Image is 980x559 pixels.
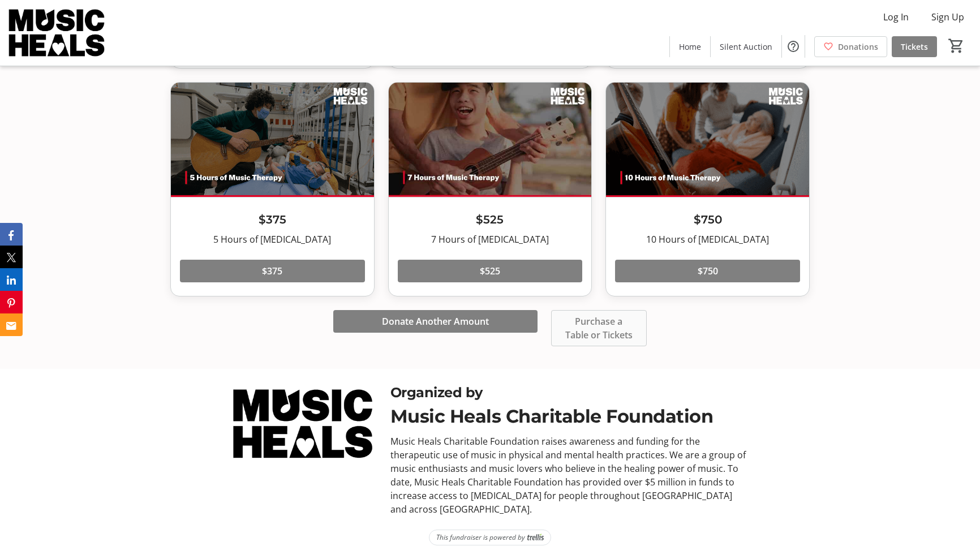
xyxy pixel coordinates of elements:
[171,83,374,197] img: $375
[382,315,489,328] span: Donate Another Amount
[874,8,918,26] button: Log In
[606,83,809,197] img: $750
[389,83,592,197] img: $525
[698,264,718,278] span: $750
[615,260,800,282] button: $750
[527,534,544,541] img: Trellis Logo
[565,315,633,342] span: Purchase a Table or Tickets
[814,36,887,57] a: Donations
[390,435,750,516] div: Music Heals Charitable Foundation raises awareness and funding for the therapeutic use of music i...
[398,211,583,228] h3: $525
[436,532,525,543] span: This fundraiser is powered by
[615,233,800,246] div: 10 Hours of [MEDICAL_DATA]
[883,10,909,24] span: Log In
[390,403,750,430] div: Music Heals Charitable Foundation
[838,41,878,53] span: Donations
[180,233,365,246] div: 5 Hours of [MEDICAL_DATA]
[180,211,365,228] h3: $375
[398,260,583,282] button: $525
[398,233,583,246] div: 7 Hours of [MEDICAL_DATA]
[720,41,772,53] span: Silent Auction
[922,8,973,26] button: Sign Up
[711,36,781,57] a: Silent Auction
[946,36,966,56] button: Cart
[670,36,710,57] a: Home
[551,310,646,346] button: Purchase a Table or Tickets
[615,211,800,228] h3: $750
[480,264,500,278] span: $525
[782,35,805,58] button: Help
[931,10,964,24] span: Sign Up
[262,264,282,278] span: $375
[901,41,928,53] span: Tickets
[333,310,538,333] button: Donate Another Amount
[390,382,750,403] div: Organized by
[892,36,937,57] a: Tickets
[180,260,365,282] button: $375
[679,41,701,53] span: Home
[7,5,108,61] img: Music Heals Charitable Foundation's Logo
[230,382,377,465] img: Music Heals Charitable Foundation logo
